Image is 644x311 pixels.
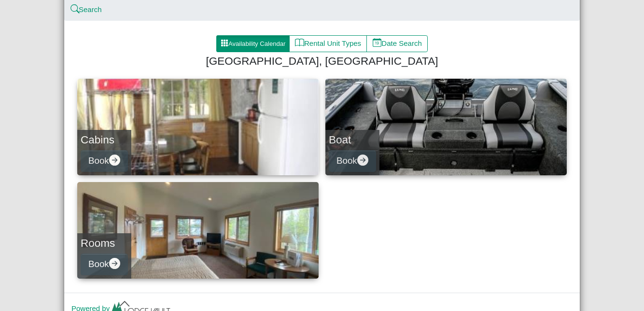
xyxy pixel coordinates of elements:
[81,55,563,68] h4: [GEOGRAPHIC_DATA], [GEOGRAPHIC_DATA]
[71,6,79,13] svg: search
[329,150,376,172] button: Bookarrow right circle fill
[357,155,368,166] svg: arrow right circle fill
[221,39,228,47] svg: grid3x3 gap fill
[81,133,128,146] h4: Cabins
[295,38,304,47] svg: book
[329,133,376,146] h4: Boat
[366,35,428,53] button: calendar dateDate Search
[289,35,367,53] button: bookRental Unit Types
[109,155,120,166] svg: arrow right circle fill
[216,35,290,53] button: grid3x3 gap fillAvailability Calendar
[81,254,128,275] button: Bookarrow right circle fill
[373,38,382,47] svg: calendar date
[81,150,128,172] button: Bookarrow right circle fill
[109,258,120,269] svg: arrow right circle fill
[71,5,102,14] a: searchSearch
[81,237,128,250] h4: Rooms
